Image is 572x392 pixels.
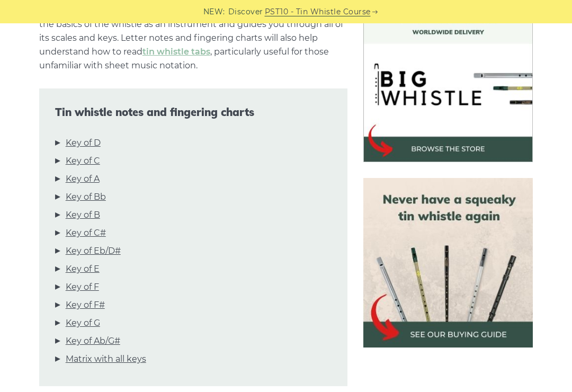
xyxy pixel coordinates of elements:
span: Discover [228,6,263,18]
a: Key of B [66,208,100,222]
a: Key of Eb/D# [66,244,121,258]
a: tin whistle tabs [142,47,210,57]
a: Key of Bb [66,190,106,204]
a: Key of D [66,136,101,150]
span: NEW: [203,6,225,18]
a: Key of G [66,316,100,330]
a: Matrix with all keys [66,352,146,366]
a: Key of A [66,172,100,186]
img: tin whistle buying guide [363,178,533,348]
span: Tin whistle notes and fingering charts [55,106,332,119]
a: Key of C [66,154,100,168]
a: Key of Ab/G# [66,334,120,348]
a: Key of F# [66,298,105,312]
a: PST10 - Tin Whistle Course [265,6,371,18]
a: Key of C# [66,226,106,240]
a: Key of E [66,262,100,276]
a: Key of F [66,280,99,294]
